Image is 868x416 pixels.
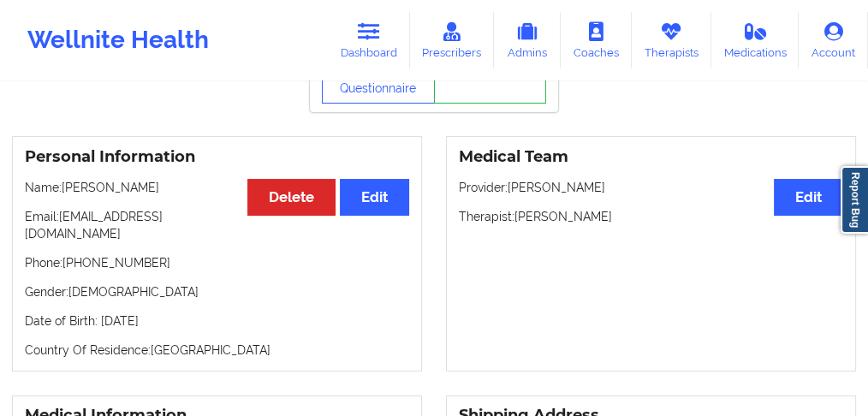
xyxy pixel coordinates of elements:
[25,254,409,271] p: Phone: [PHONE_NUMBER]
[799,12,868,68] a: Account
[25,147,409,167] h3: Personal Information
[340,179,409,216] button: Edit
[322,61,435,104] button: View Questionnaire
[459,147,843,167] h3: Medical Team
[434,61,547,104] a: Notes
[25,342,409,359] p: Country Of Residence: [GEOGRAPHIC_DATA]
[328,12,410,68] a: Dashboard
[25,312,409,330] p: Date of Birth: [DATE]
[25,283,409,300] p: Gender: [DEMOGRAPHIC_DATA]
[25,179,409,196] p: Name: [PERSON_NAME]
[561,12,632,68] a: Coaches
[632,12,711,68] a: Therapists
[459,179,843,196] p: Provider: [PERSON_NAME]
[410,12,495,68] a: Prescribers
[711,12,800,68] a: Medications
[494,12,561,68] a: Admins
[841,166,868,234] a: Report Bug
[459,208,843,225] p: Therapist: [PERSON_NAME]
[247,179,336,216] button: Delete
[25,208,409,242] p: Email: [EMAIL_ADDRESS][DOMAIN_NAME]
[774,179,843,216] button: Edit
